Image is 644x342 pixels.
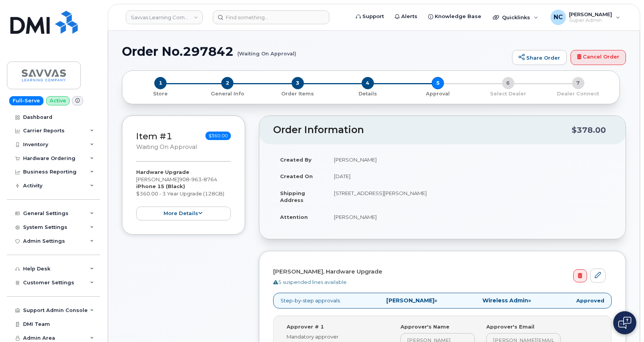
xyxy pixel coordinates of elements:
[195,90,259,97] p: General Info
[136,143,197,150] small: Waiting On Approval
[122,45,508,58] h1: Order No.297842
[618,317,631,329] img: Open chat
[205,132,231,140] span: $360.00
[273,293,612,309] p: Step-by-step approvals:
[136,169,189,175] strong: Hardware Upgrade
[400,323,449,330] label: Approver's Name
[333,89,403,97] a: 4 Details
[512,50,567,65] a: Share Order
[572,123,606,137] div: $378.00
[386,297,434,304] strong: [PERSON_NAME]
[336,90,400,97] p: Details
[486,323,534,330] label: Approver's Email
[327,185,612,209] td: [STREET_ADDRESS][PERSON_NAME]
[362,77,374,89] span: 4
[154,77,167,89] span: 1
[136,168,231,220] div: [PERSON_NAME] $360.00 - 3 Year Upgrade (128GB)
[128,89,192,97] a: 1 Store
[386,298,437,303] span: »
[136,207,231,221] button: more details
[482,297,528,304] strong: Wireless Admin
[280,214,308,220] strong: Attention
[280,173,313,179] strong: Created On
[273,125,572,135] h2: Order Information
[189,176,202,182] span: 963
[221,77,234,89] span: 2
[292,77,304,89] span: 3
[327,209,612,225] td: [PERSON_NAME]
[179,176,217,182] span: 908
[263,89,333,97] a: 3 Order Items
[287,323,324,330] label: Approver # 1
[266,90,330,97] p: Order Items
[273,279,606,286] div: 5 suspended lines available.
[136,183,185,189] strong: iPhone 15 (Black)
[576,297,604,304] strong: Approved
[237,45,296,57] small: (Waiting On Approval)
[273,269,606,275] h4: [PERSON_NAME], Hardware Upgrade
[571,50,626,65] a: Cancel Order
[287,333,383,340] div: Mandatory approver
[202,176,217,182] span: 8764
[482,298,531,303] span: »
[280,157,312,163] strong: Created By
[280,190,305,204] strong: Shipping Address
[327,168,612,185] td: [DATE]
[192,89,262,97] a: 2 General Info
[327,151,612,168] td: [PERSON_NAME]
[132,90,189,97] p: Store
[136,131,172,142] a: Item #1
